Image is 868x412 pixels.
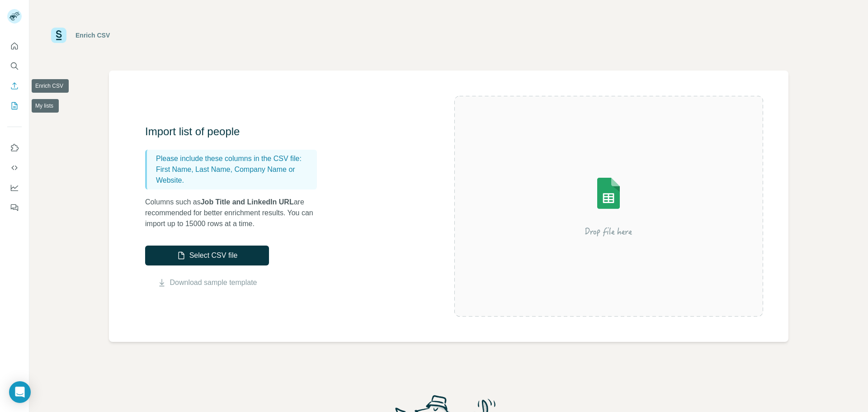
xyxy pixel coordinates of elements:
img: Surfe Logo [51,28,66,43]
button: Use Surfe on LinkedIn [7,140,22,156]
span: Job Title and LinkedIn URL [201,198,294,206]
div: Enrich CSV [75,31,110,40]
p: Columns such as are recommended for better enrichment results. You can import up to 15000 rows at... [145,197,326,229]
button: Search [7,58,22,74]
button: Dashboard [7,180,22,196]
div: Open Intercom Messenger [9,381,31,403]
button: Quick start [7,38,22,54]
button: Select CSV file [145,246,269,265]
h3: Import list of people [145,124,326,139]
button: Use Surfe API [7,160,22,176]
button: Enrich CSV [7,78,22,94]
a: Download sample template [170,277,257,288]
p: First Name, Last Name, Company Name or Website. [156,164,313,186]
p: Please include these columns in the CSV file: [156,153,313,164]
img: Surfe Illustration - Drop file here or select below [527,152,690,260]
button: Feedback [7,199,22,216]
button: Download sample template [145,277,269,288]
button: My lists [7,98,22,114]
